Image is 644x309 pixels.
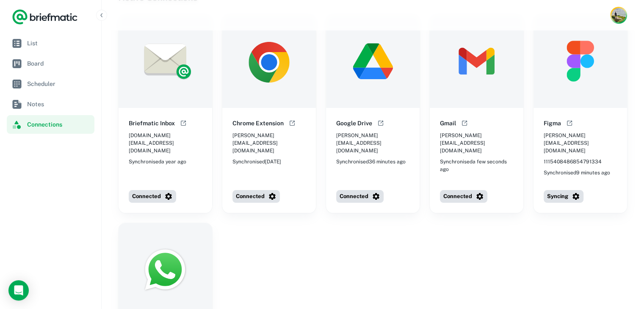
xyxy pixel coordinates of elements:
[27,79,91,88] span: Scheduler
[336,119,372,128] h6: Google Drive
[129,190,176,203] button: Connected
[376,118,386,128] button: Open help documentation
[222,14,316,108] img: Chrome Extension
[178,118,188,128] button: Open help documentation
[544,190,583,203] button: Syncing
[12,8,78,25] a: Logo
[336,158,406,166] span: Synchronised 36 minutes ago
[232,158,281,166] span: Synchronised [DATE]
[7,34,94,52] a: List
[544,119,561,128] h6: Figma
[7,74,94,93] a: Scheduler
[129,158,186,166] span: Synchronised a year ago
[7,54,94,73] a: Board
[232,190,280,203] button: Connected
[564,118,575,128] button: Open help documentation
[544,158,602,166] span: 1115408486854791334
[326,14,420,108] img: Google Drive
[287,118,297,128] button: Open help documentation
[7,115,94,134] a: Connections
[27,59,91,68] span: Board
[129,119,175,128] h6: Briefmatic Inbox
[440,190,487,203] button: Connected
[27,120,91,129] span: Connections
[232,119,284,128] h6: Chrome Extension
[430,14,523,108] img: Gmail
[544,132,617,154] span: [PERSON_NAME][EMAIL_ADDRESS][DOMAIN_NAME]
[440,132,513,154] span: [PERSON_NAME][EMAIL_ADDRESS][DOMAIN_NAME]
[611,8,626,22] img: Karl Chaffey
[440,158,513,173] span: Synchronised a few seconds ago
[129,132,202,154] span: [DOMAIN_NAME][EMAIL_ADDRESS][DOMAIN_NAME]
[610,7,627,24] button: Account button
[533,14,627,108] img: Figma
[459,118,470,128] button: Open help documentation
[440,119,456,128] h6: Gmail
[544,169,610,177] span: Synchronised 9 minutes ago
[336,132,409,154] span: [PERSON_NAME][EMAIL_ADDRESS][DOMAIN_NAME]
[336,190,384,203] button: Connected
[7,95,94,113] a: Notes
[232,132,306,154] span: [PERSON_NAME][EMAIL_ADDRESS][DOMAIN_NAME]
[119,14,212,108] img: Briefmatic Inbox
[8,280,29,301] div: Load Chat
[27,99,91,109] span: Notes
[27,39,91,48] span: List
